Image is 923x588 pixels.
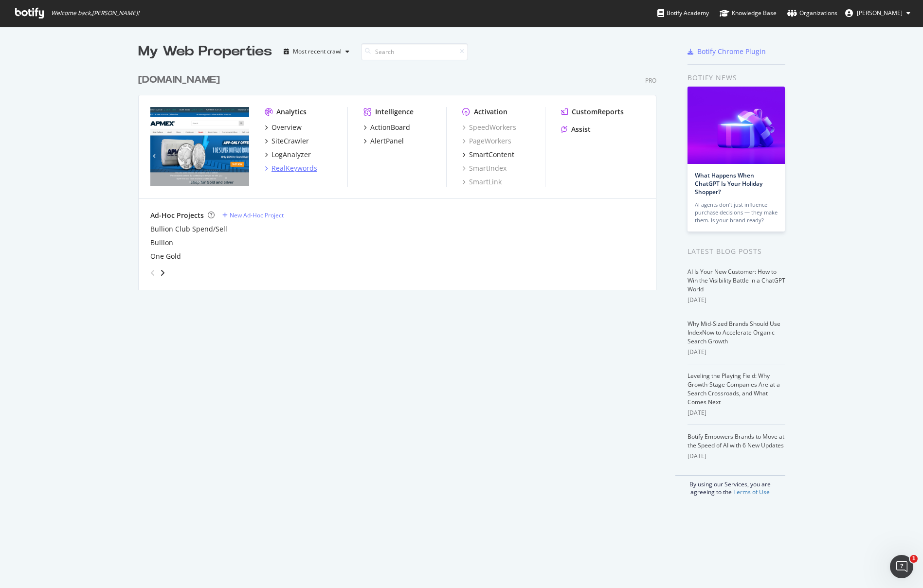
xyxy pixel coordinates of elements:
img: APMEX.com [150,107,249,186]
div: Ad-Hoc Projects [150,211,204,220]
a: What Happens When ChatGPT Is Your Holiday Shopper? [695,171,762,196]
div: Botify Chrome Plugin [697,47,766,56]
a: CustomReports [561,107,624,117]
div: SmartContent [469,150,514,160]
a: Bullion Club Spend/Sell [150,224,227,234]
span: Welcome back, [PERSON_NAME] ! [51,9,139,17]
div: angle-right [159,268,166,278]
input: Search [361,43,468,60]
a: Why Mid-Sized Brands Should Use IndexNow to Accelerate Organic Search Growth [688,320,780,345]
div: Most recent crawl [293,49,342,54]
div: By using our Services, you are agreeing to the [675,475,785,496]
div: ActionBoard [370,123,410,132]
a: LogAnalyzer [265,150,311,160]
div: Assist [571,125,591,134]
div: AI agents don’t just influence purchase decisions — they make them. Is your brand ready? [695,201,778,224]
div: Pro [645,76,656,85]
a: Botify Chrome Plugin [688,47,766,56]
div: RealKeywords [271,163,317,173]
span: Zachary Thompson [857,9,903,17]
a: Assist [561,125,591,134]
div: [DOMAIN_NAME] [138,73,220,87]
a: SmartIndex [462,163,507,173]
div: LogAnalyzer [271,150,311,160]
button: [PERSON_NAME] [837,5,918,21]
a: Botify Empowers Brands to Move at the Speed of AI with 6 New Updates [688,432,784,449]
div: Overview [271,123,302,132]
a: [DOMAIN_NAME] [138,73,224,87]
a: Bullion [150,238,173,248]
div: [DATE] [688,452,785,461]
a: SmartContent [462,150,514,160]
div: New Ad-Hoc Project [230,211,284,219]
div: My Web Properties [138,42,272,61]
a: ActionBoard [363,123,410,132]
div: CustomReports [572,107,624,117]
div: AlertPanel [370,136,404,146]
iframe: Intercom live chat [890,555,913,578]
a: RealKeywords [265,163,317,173]
a: Overview [265,123,302,132]
div: Intelligence [375,107,414,117]
div: grid [138,61,664,290]
a: SiteCrawler [265,136,309,146]
div: Latest Blog Posts [688,246,785,257]
div: [DATE] [688,348,785,356]
a: AlertPanel [363,136,404,146]
span: 1 [910,555,918,563]
div: Activation [474,107,507,117]
div: Organizations [787,8,837,18]
a: PageWorkers [462,136,511,146]
a: Leveling the Playing Field: Why Growth-Stage Companies Are at a Search Crossroads, and What Comes... [688,372,780,406]
div: Analytics [276,107,307,117]
div: angle-left [146,265,159,281]
div: [DATE] [688,296,785,304]
div: [DATE] [688,409,785,417]
a: AI Is Your New Customer: How to Win the Visibility Battle in a ChatGPT World [688,267,785,293]
a: Terms of Use [733,488,770,496]
a: One Gold [150,251,181,261]
div: SiteCrawler [271,136,309,146]
a: SpeedWorkers [462,123,516,132]
button: Most recent crawl [280,44,353,59]
a: SmartLink [462,177,502,187]
a: New Ad-Hoc Project [222,211,284,219]
div: Botify Academy [657,8,709,18]
img: What Happens When ChatGPT Is Your Holiday Shopper? [688,87,785,164]
div: Knowledge Base [720,8,777,18]
div: Botify news [688,72,785,83]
